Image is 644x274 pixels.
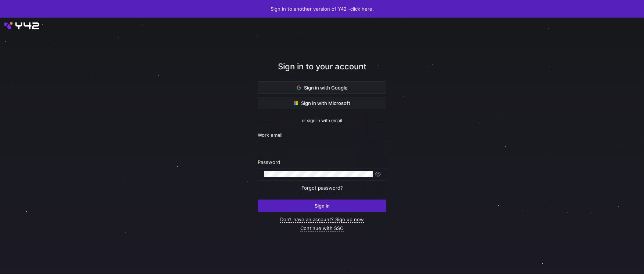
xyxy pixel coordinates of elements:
a: Forgot password? [301,185,343,191]
a: click here. [350,6,374,12]
span: or sign in with email [302,118,342,123]
button: Sign in [258,200,386,212]
a: Continue with SSO [300,225,344,231]
a: Don’t have an account? Sign up now [280,216,364,223]
span: Sign in with Google [297,85,348,91]
button: Sign in with Google [258,81,386,94]
button: Sign in with Microsoft [258,97,386,109]
span: Work email [258,132,282,138]
span: Sign in [315,203,330,209]
div: Sign in to your account [258,61,386,81]
span: Sign in with Microsoft [294,100,350,106]
span: Password [258,159,280,165]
